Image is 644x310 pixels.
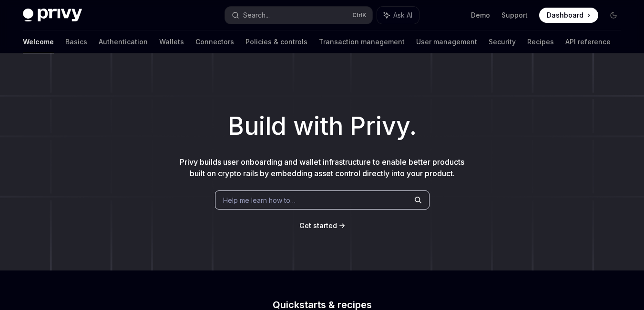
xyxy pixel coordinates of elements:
div: Search... [243,10,270,21]
a: Recipes [527,30,554,53]
span: Ctrl K [352,11,367,19]
h2: Quickstarts & recipes [154,300,490,310]
button: Toggle dark mode [606,8,621,23]
button: Search...CtrlK [225,7,373,24]
a: Get started [299,221,337,230]
a: Welcome [23,30,54,53]
a: Transaction management [319,30,405,53]
a: Wallets [159,30,184,53]
a: Basics [65,30,87,53]
span: Privy builds user onboarding and wallet infrastructure to enable better products built on crypto ... [180,157,464,178]
button: Ask AI [377,7,419,24]
a: Connectors [195,30,234,53]
a: User management [416,30,477,53]
a: Authentication [99,30,148,53]
a: API reference [565,30,611,53]
span: Dashboard [547,10,583,20]
span: Ask AI [393,10,412,20]
a: Dashboard [539,8,598,23]
img: dark logo [23,9,82,22]
a: Demo [471,10,490,20]
a: Support [501,10,528,20]
span: Help me learn how to… [223,195,296,205]
a: Policies & controls [245,30,307,53]
a: Security [489,30,516,53]
h1: Build with Privy. [15,108,629,145]
span: Get started [299,221,337,230]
